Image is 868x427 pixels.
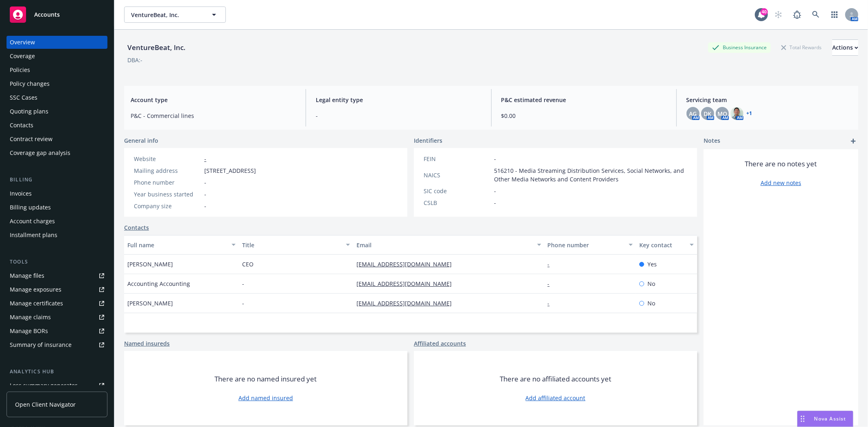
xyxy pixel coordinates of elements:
button: Email [353,235,544,255]
a: Overview [7,36,107,49]
div: CSLB [424,198,491,207]
span: General info [124,136,158,145]
div: SSC Cases [10,91,37,104]
span: CEO [242,260,254,268]
a: Loss summary generator [7,379,107,392]
span: - [242,299,244,307]
span: - [204,190,206,198]
div: DBA: - [127,56,142,64]
span: MQ [717,109,727,118]
div: Installment plans [10,229,57,242]
a: Add named insured [238,394,293,402]
a: Manage claims [7,311,107,324]
div: Invoices [10,187,32,200]
div: Phone number [548,241,624,249]
span: VentureBeat, Inc. [131,11,201,19]
a: Quoting plans [7,105,107,118]
a: [EMAIL_ADDRESS][DOMAIN_NAME] [356,260,458,268]
a: [EMAIL_ADDRESS][DOMAIN_NAME] [356,299,458,307]
a: Billing updates [7,201,107,214]
span: There are no affiliated accounts yet [500,374,611,384]
div: Manage certificates [10,297,63,310]
a: Contract review [7,133,107,146]
span: P&C estimated revenue [501,96,667,104]
span: Accounts [34,11,60,18]
a: [EMAIL_ADDRESS][DOMAIN_NAME] [356,280,458,288]
div: Billing [7,176,107,184]
a: Search [808,7,824,23]
span: - [242,279,244,288]
span: [PERSON_NAME] [127,299,173,307]
button: Key contact [636,235,697,255]
button: Phone number [544,235,636,255]
a: SSC Cases [7,91,107,104]
span: No [647,299,655,307]
div: Loss summary generator [10,379,77,392]
div: Key contact [639,241,685,249]
a: - [548,299,556,307]
div: VentureBeat, Inc. [124,42,189,53]
button: VentureBeat, Inc. [124,7,226,23]
a: Coverage gap analysis [7,146,107,159]
a: Affiliated accounts [414,339,466,348]
div: Total Rewards [777,42,826,52]
div: Billing updates [10,201,51,214]
a: Invoices [7,187,107,200]
a: Manage certificates [7,297,107,310]
div: Manage claims [10,311,51,324]
img: photo [730,107,743,120]
span: - [494,198,496,207]
div: Phone number [134,178,201,187]
div: Website [134,155,201,163]
a: Account charges [7,215,107,228]
div: 40 [761,8,768,15]
button: Nova Assist [797,411,853,427]
a: - [548,260,556,268]
a: add [848,136,858,146]
a: Contacts [7,119,107,132]
div: Company size [134,202,201,210]
a: Manage exposures [7,283,107,296]
div: Tools [7,258,107,266]
div: Quoting plans [10,105,48,118]
div: Summary of insurance [10,338,72,351]
a: Manage BORs [7,325,107,338]
div: Policy changes [10,77,50,90]
div: Email [356,241,532,249]
span: Identifiers [414,136,442,145]
div: NAICS [424,171,491,179]
a: Installment plans [7,229,107,242]
div: Account charges [10,215,55,228]
a: Contacts [124,223,149,232]
a: Named insureds [124,339,170,348]
a: Accounts [7,3,107,26]
span: Open Client Navigator [15,400,76,409]
a: Add affiliated account [526,394,586,402]
div: Drag to move [798,411,808,427]
a: - [548,280,556,288]
span: DK [704,109,711,118]
span: Yes [647,260,657,268]
span: There are no notes yet [745,159,817,169]
a: Start snowing [770,7,787,23]
span: Servicing team [687,96,852,104]
span: - [494,155,496,163]
span: Accounting Accounting [127,279,190,288]
span: There are no named insured yet [215,374,317,384]
span: [PERSON_NAME] [127,260,173,268]
div: FEIN [424,155,491,163]
div: Title [242,241,341,249]
span: - [204,202,206,210]
a: +1 [747,111,752,116]
span: P&C - Commercial lines [131,111,296,120]
div: Actions [832,40,858,55]
div: Manage exposures [10,283,61,296]
span: - [316,111,481,120]
span: Account type [131,96,296,104]
div: Business Insurance [708,42,771,52]
div: SIC code [424,187,491,195]
div: Year business started [134,190,201,198]
a: Report a Bug [789,7,805,23]
div: Policies [10,63,30,76]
